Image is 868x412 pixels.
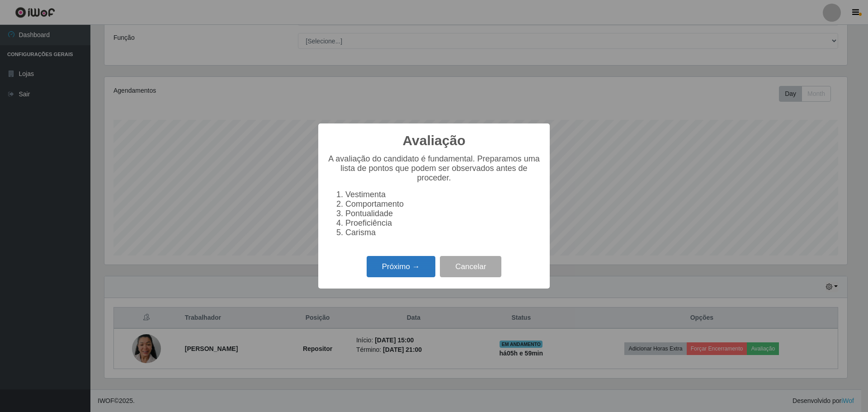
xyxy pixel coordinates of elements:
li: Pontualidade [345,209,541,218]
li: Carisma [345,228,541,237]
li: Vestimenta [345,190,541,199]
button: Cancelar [440,256,501,277]
li: Proeficiência [345,218,541,228]
h2: Avaliação [403,133,466,149]
button: Próximo → [367,256,435,277]
p: A avaliação do candidato é fundamental. Preparamos uma lista de pontos que podem ser observados a... [327,154,541,183]
li: Comportamento [345,199,541,209]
